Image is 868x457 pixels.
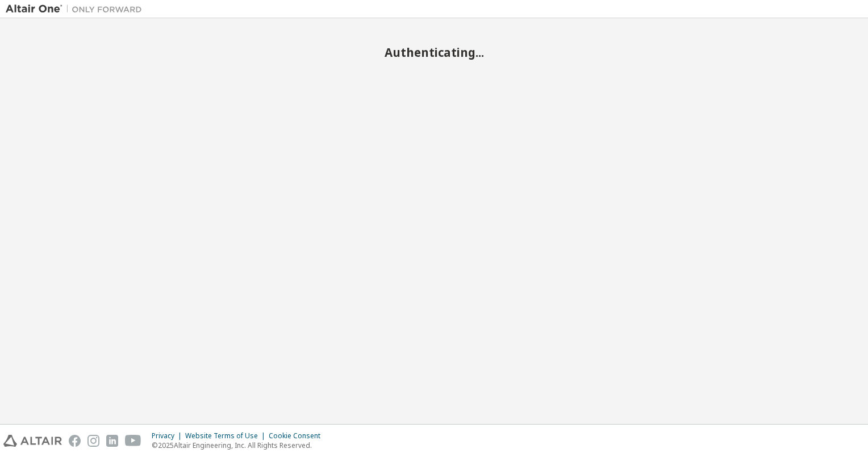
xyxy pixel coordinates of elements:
[6,45,862,60] h2: Authenticating...
[152,441,327,450] p: © 2025 Altair Engineering, Inc. All Rights Reserved.
[6,3,148,15] img: Altair One
[69,435,81,447] img: facebook.svg
[152,431,185,441] div: Privacy
[269,431,327,441] div: Cookie Consent
[106,435,118,447] img: linkedin.svg
[185,431,269,441] div: Website Terms of Use
[3,435,62,447] img: altair_logo.svg
[125,435,141,447] img: youtube.svg
[87,435,99,447] img: instagram.svg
